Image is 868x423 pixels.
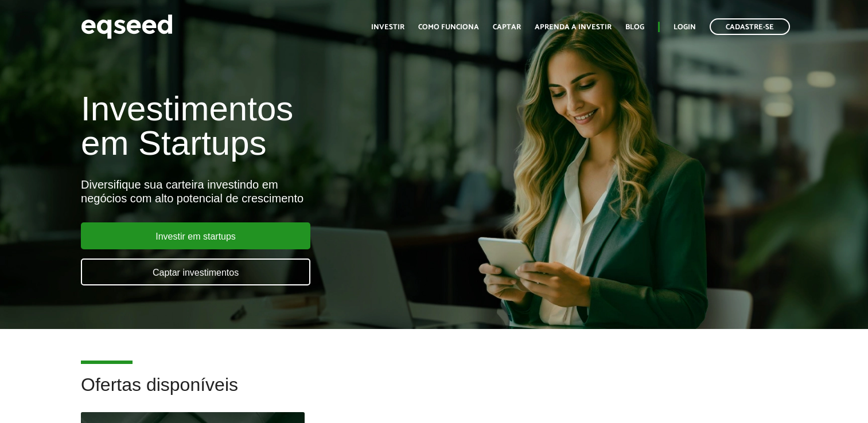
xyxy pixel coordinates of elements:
h2: Ofertas disponíveis [81,375,787,412]
h1: Investimentos em Startups [81,92,498,160]
a: Login [674,23,696,31]
a: Blog [625,23,644,31]
a: Captar investimentos [81,258,310,285]
a: Investir em startups [81,222,310,249]
a: Aprenda a investir [535,23,612,31]
a: Como funciona [418,23,479,31]
a: Cadastre-se [710,18,790,35]
a: Investir [371,23,404,31]
div: Diversifique sua carteira investindo em negócios com alto potencial de crescimento [81,178,498,205]
img: EqSeed [81,11,173,42]
a: Captar [493,23,521,31]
